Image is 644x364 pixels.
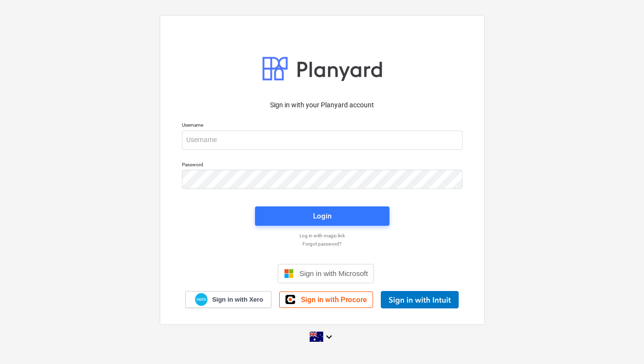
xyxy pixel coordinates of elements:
[279,291,373,308] a: Sign in with Procore
[185,291,271,308] a: Sign in with Xero
[195,293,208,306] img: Xero logo
[301,295,367,304] span: Sign in with Procore
[284,269,294,278] img: Microsoft logo
[313,210,331,222] div: Login
[182,161,463,170] p: Password
[255,206,389,226] button: Login
[177,241,467,247] a: Forgot password?
[212,295,263,304] span: Sign in with Xero
[300,269,368,277] span: Sign in with Microsoft
[182,122,463,130] p: Username
[182,131,463,150] input: Username
[323,331,335,343] i: keyboard_arrow_down
[177,233,467,239] a: Log in with magic link
[182,100,463,110] p: Sign in with your Planyard account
